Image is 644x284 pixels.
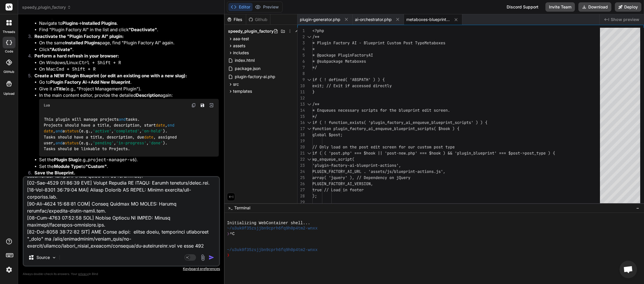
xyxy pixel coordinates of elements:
[246,17,270,22] div: Github
[297,187,305,193] div: 27
[65,140,79,145] span: status
[199,254,206,261] img: attachment
[23,271,220,277] p: Always double-check its answers. Your in Bind
[635,203,640,213] button: −
[312,157,354,162] span: wp_enqueue_script(
[297,144,305,150] div: 20
[312,40,424,45] span: * Plugin Factory AI - Blueprint Custom Post Type
[234,65,261,72] span: package.json
[191,103,196,108] img: copy
[392,175,410,180] span: n jQuery
[65,40,100,45] strong: Installed Plugins
[39,20,219,27] li: Navigate to -> .
[297,40,305,46] div: 3
[297,175,305,181] div: 25
[297,46,305,52] div: 4
[312,144,410,150] span: // Only load on the post edit screen for o
[22,4,71,10] span: speedy_plugin_factory
[619,261,637,278] div: Open chat
[312,83,392,88] span: exit; // Exit if accessed directly
[253,3,281,11] button: Preview
[297,169,305,175] div: 24
[297,58,305,64] div: 6
[230,231,235,236] span: ^C
[3,91,15,96] label: Upload
[233,50,249,56] span: includes
[114,129,139,134] span: 'completed'
[129,27,157,32] strong: "Deactivate"
[545,2,575,12] button: Invite Team
[420,126,459,131] span: cripts( $hook ) {
[297,126,305,132] div: 17
[39,157,219,163] li: Set the (e.g., ).
[82,20,117,26] strong: Installed Plugins
[312,52,373,58] span: * @package PluginFactoryAI
[615,2,641,12] button: Deploy
[167,122,174,128] span: end
[44,116,179,152] code: This plugin will manage projects tasks. Projects should have a title, description, start , , a (e...
[62,20,78,26] strong: Plugins
[305,77,313,83] div: Click to collapse the range.
[227,231,230,236] span: ❯
[312,59,366,64] span: * @subpackage Metaboxes
[50,79,87,85] strong: Plugin Factory AI
[39,92,219,157] li: In the main content editor, provide the detailed again:
[305,101,313,107] div: Click to collapse the range.
[297,162,305,169] div: 23
[209,255,214,260] img: icon
[65,129,79,134] span: status
[227,253,230,258] span: ❯
[312,193,317,199] span: );
[305,156,313,162] div: Click to collapse the range.
[297,113,305,120] div: 15
[78,272,89,276] span: privacy
[5,49,13,54] label: code
[198,101,206,109] button: Save file
[34,170,75,176] strong: Save the Blueprint.
[34,73,187,78] strong: Create a NEW Plugin Blueprint (or edit an existing one with a new slug):
[156,122,165,128] span: date
[300,17,340,22] span: plugin-generator.php
[578,2,611,12] button: Download
[39,79,219,86] li: Go to -> .
[34,34,124,39] strong: Reactivate the "Plugin Factory AI" plugin:
[227,247,318,253] span: ~/u3uk0f35zsjjbn9cprh6fq9h0p4tm2-wnxx
[228,28,274,34] span: speedy_plugin_factory
[355,17,392,22] span: ai-orchestrator.php
[297,95,305,101] div: 12
[527,150,555,156] span: ost_type ) {
[36,255,50,260] p: Source
[55,140,62,145] span: and
[305,126,313,132] div: Click to collapse the range.
[142,129,163,134] span: 'on-hold'
[225,17,246,22] div: Files
[116,140,146,145] span: 'in-progress'
[144,134,153,140] span: date
[297,64,305,71] div: 7
[312,126,420,131] span: function plugin_factory_ai_enqueue_blueprint_s
[297,28,305,34] div: 1
[85,164,107,169] strong: "Custom"
[312,89,315,94] span: }
[305,34,313,40] div: Click to collapse the range.
[93,140,114,145] span: 'pending'
[234,57,255,64] span: index.html
[54,157,78,162] strong: Plugin Slug
[209,103,214,108] img: Open in Browser
[312,169,392,174] span: PLUGIN_FACTORY_AI_URL . 'assets/js
[39,27,219,33] li: Find "Plugin Factory AI" in the list and click .
[297,150,305,156] div: 21
[297,83,305,89] div: 10
[88,157,135,163] code: project-manager-v6
[297,138,305,144] div: 19
[44,129,53,134] span: date
[39,66,219,73] li: On Mac:
[39,163,219,170] li: Set the to .
[39,59,219,66] li: On Windows/Linux:
[3,69,14,74] label: GitHub
[312,175,392,180] span: array( 'jquery' ), // Dependency o
[228,3,253,11] button: Editor
[297,77,305,83] div: 9
[119,117,126,122] span: and
[227,220,310,226] span: Initializing WebContainer shell...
